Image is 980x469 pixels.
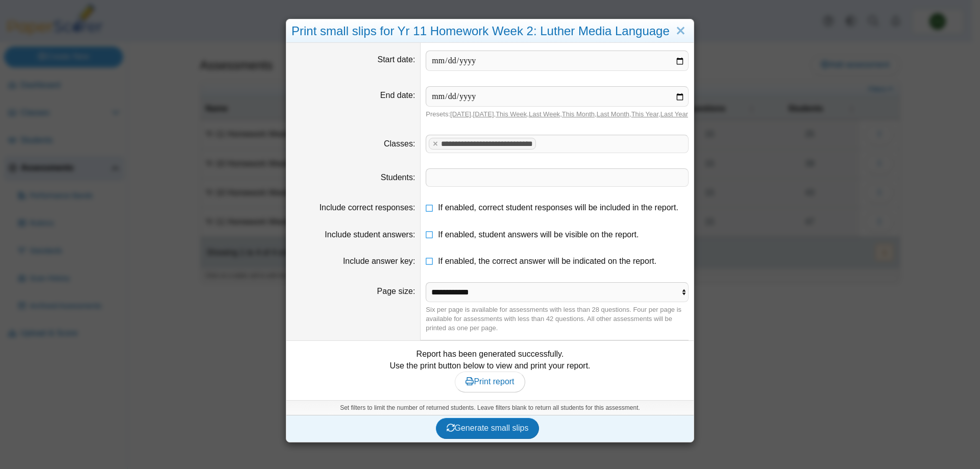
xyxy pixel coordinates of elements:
label: Start date [378,55,415,64]
span: If enabled, student answers will be visible on the report. [438,230,639,239]
a: [DATE] [473,110,494,118]
x: remove tag [431,140,439,147]
a: Last Week [529,110,560,118]
a: This Week [496,110,527,118]
tags: ​ [426,168,689,187]
a: [DATE] [450,110,471,118]
label: End date [380,91,415,100]
label: Students [381,173,415,182]
button: Generate small slips [436,418,540,438]
div: Presets: , , , , , , , [426,110,689,119]
a: Last Month [597,110,629,118]
a: Print report [455,372,525,392]
span: If enabled, the correct answer will be indicated on the report. [438,257,656,265]
a: Last Year [660,110,688,118]
span: Generate small slips [447,424,529,432]
span: If enabled, correct student responses will be included in the report. [438,203,678,212]
div: Six per page is available for assessments with less than 28 questions. Four per page is available... [426,305,689,333]
div: Report has been generated successfully. Use the print button below to view and print your report. [291,349,689,392]
label: Include student answers [325,230,415,239]
label: Include correct responses [320,203,415,212]
span: Print report [465,377,514,386]
a: This Year [631,110,659,118]
a: This Month [562,110,595,118]
tags: ​ [426,135,689,153]
label: Page size [377,287,415,295]
label: Classes [384,139,415,148]
label: Include answer key [343,257,415,265]
div: Print small slips for Yr 11 Homework Week 2: Luther Media Language [286,19,694,43]
a: Close [673,22,689,40]
div: Set filters to limit the number of returned students. Leave filters blank to return all students ... [286,400,694,415]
